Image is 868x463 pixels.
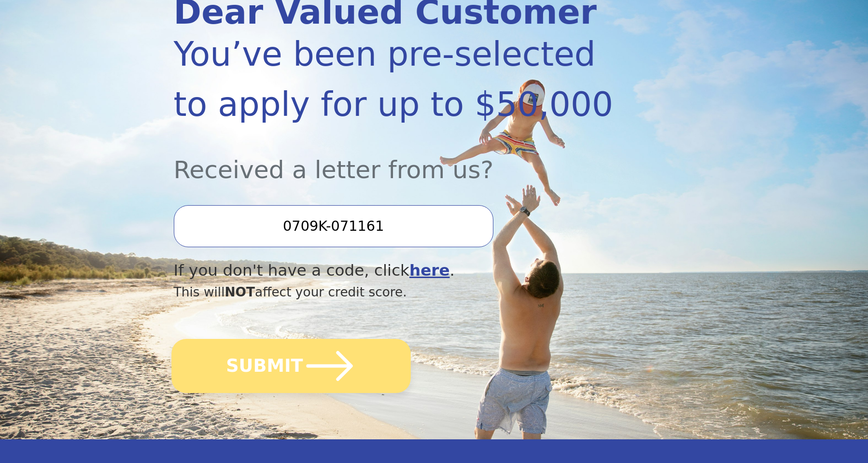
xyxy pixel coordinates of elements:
a: here [409,261,450,280]
div: Received a letter from us? [174,129,616,188]
div: This will affect your credit score. [174,282,616,302]
div: If you don't have a code, click . [174,259,616,282]
input: Enter your Offer Code: [174,205,493,247]
span: NOT [225,284,255,299]
div: You’ve been pre-selected to apply for up to $50,000 [174,29,616,129]
button: SUBMIT [171,339,411,393]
